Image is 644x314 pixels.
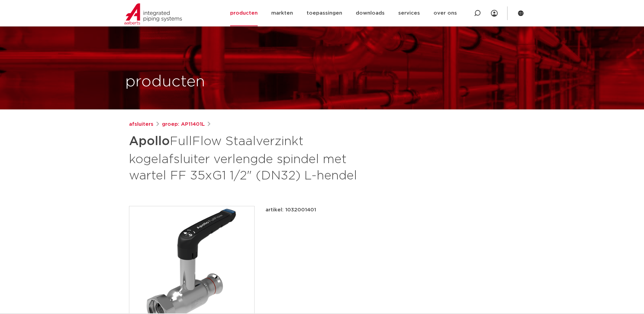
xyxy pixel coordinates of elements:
p: artikel: 1032001401 [265,206,316,214]
h1: FullFlow Staalverzinkt kogelafsluiter verlengde spindel met wartel FF 35xG1 1/2" (DN32) L-hendel [129,131,384,184]
a: afsluiters [129,120,153,128]
strong: Apollo [129,135,170,147]
h1: producten [125,71,205,93]
a: groep: AP11401L [162,120,205,128]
